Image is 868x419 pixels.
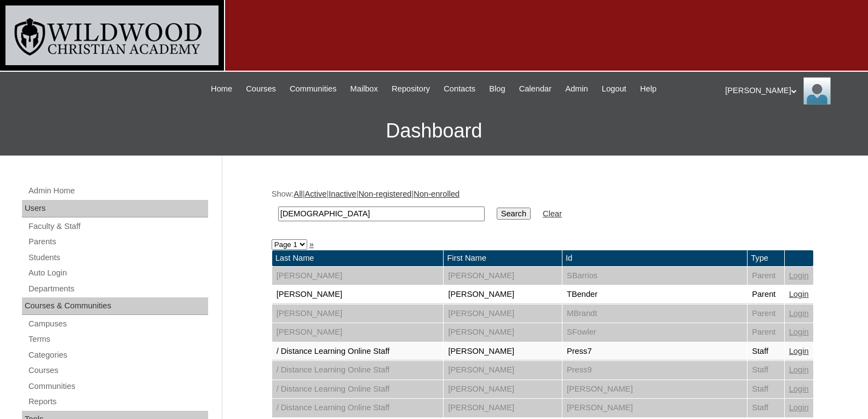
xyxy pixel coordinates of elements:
td: Parent [748,305,784,323]
span: Admin [565,83,588,95]
a: Help [635,83,662,95]
td: SFowler [562,323,747,342]
td: [PERSON_NAME] [272,305,444,323]
a: Non-registered [359,190,412,198]
a: Repository [386,83,435,95]
span: Courses [246,83,276,95]
td: Parent [748,267,784,285]
a: Auto Login [27,266,208,280]
span: Communities [290,83,337,95]
td: [PERSON_NAME] [444,361,561,380]
span: Home [211,83,232,95]
a: Reports [27,395,208,409]
a: Students [27,251,208,265]
td: Staff [748,342,784,361]
a: Calendar [514,83,557,95]
td: [PERSON_NAME] [444,342,561,361]
td: [PERSON_NAME] [444,399,561,417]
span: Logout [602,83,626,95]
a: Active [304,190,326,198]
td: [PERSON_NAME] [444,380,561,399]
td: [PERSON_NAME] [444,285,561,304]
td: [PERSON_NAME] [444,305,561,323]
span: Mailbox [350,83,378,95]
input: Search [278,206,485,221]
td: Id [562,250,747,266]
a: Parents [27,235,208,249]
a: Login [789,347,809,355]
h3: Dashboard [5,106,863,156]
a: Logout [596,83,632,95]
td: [PERSON_NAME] [444,267,561,285]
img: logo-white.png [5,5,219,65]
td: Staff [748,361,784,380]
a: Admin [560,83,594,95]
a: Inactive [329,190,357,198]
td: [PERSON_NAME] [272,267,444,285]
td: / Distance Learning Online Staff [272,399,444,417]
span: Calendar [519,83,551,95]
a: Terms [27,332,208,346]
td: / Distance Learning Online Staff [272,342,444,361]
td: First Name [444,250,561,266]
span: Repository [392,83,430,95]
td: MBrandt [562,305,747,323]
div: Show: | | | | [272,188,814,227]
span: Blog [489,83,505,95]
a: Categories [27,348,208,362]
a: Campuses [27,317,208,331]
td: Parent [748,323,784,342]
input: Search [497,208,531,220]
a: Courses [27,364,208,377]
a: Admin Home [27,184,208,198]
a: Communities [27,380,208,393]
td: Press7 [562,342,747,361]
div: Users [22,200,208,217]
a: Clear [543,209,562,218]
a: Login [789,271,809,280]
a: Non-enrolled [413,190,459,198]
td: [PERSON_NAME] [562,380,747,399]
a: Login [789,384,809,393]
img: Jill Isaac [803,77,831,105]
a: Courses [240,83,281,95]
a: Login [789,290,809,299]
td: TBender [562,285,747,304]
td: Press9 [562,361,747,380]
a: » [309,240,314,249]
a: Mailbox [345,83,384,95]
td: Staff [748,399,784,417]
td: [PERSON_NAME] [444,323,561,342]
a: Login [789,403,809,412]
a: Faculty & Staff [27,220,208,233]
a: Home [205,83,238,95]
a: Departments [27,282,208,296]
a: Communities [284,83,342,95]
td: SBarrios [562,267,747,285]
a: All [294,190,302,198]
a: Login [789,309,809,318]
td: Parent [748,285,784,304]
td: Last Name [272,250,444,266]
span: Contacts [444,83,475,95]
span: Help [640,83,657,95]
td: [PERSON_NAME] [272,285,444,304]
td: / Distance Learning Online Staff [272,361,444,380]
a: Blog [484,83,510,95]
td: [PERSON_NAME] [562,399,747,417]
td: Staff [748,380,784,399]
td: / Distance Learning Online Staff [272,380,444,399]
div: Courses & Communities [22,297,208,315]
div: [PERSON_NAME] [725,77,857,105]
a: Login [789,328,809,336]
a: Contacts [438,83,481,95]
td: [PERSON_NAME] [272,323,444,342]
a: Login [789,365,809,374]
td: Type [748,250,784,266]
